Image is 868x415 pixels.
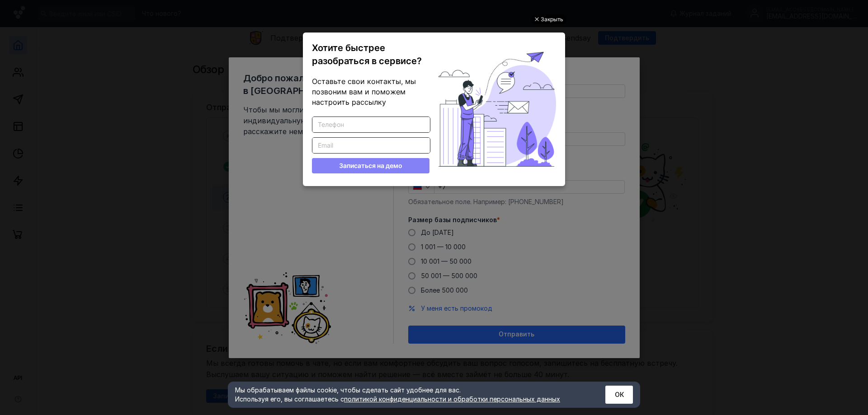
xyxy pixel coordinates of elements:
input: Email [312,138,430,153]
div: Мы обрабатываем файлы cookie, чтобы сделать сайт удобнее для вас. Используя его, вы соглашаетесь c [235,386,583,404]
button: ОК [605,386,633,404]
span: Оставьте свои контакты, мы позвоним вам и поможем настроить рассылку [312,77,416,107]
button: Записаться на демо [312,158,429,173]
span: Хотите быстрее разобраться в сервисе? [312,42,422,66]
input: Телефон [312,117,430,132]
a: политикой конфиденциальности и обработки персональных данных [344,395,560,403]
div: Закрыть [541,14,563,24]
